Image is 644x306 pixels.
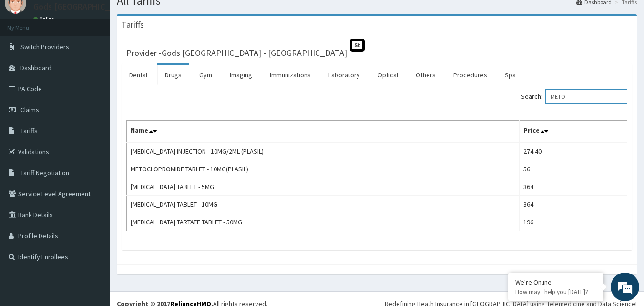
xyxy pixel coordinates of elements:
span: Tariff Negotiation [20,169,69,177]
span: Dashboard [20,63,51,72]
span: Switch Providers [20,42,69,51]
div: Minimize live chat window [156,5,179,28]
a: Immunizations [262,65,318,85]
a: Optical [370,65,406,85]
a: Online [33,16,56,22]
a: Imaging [222,65,260,85]
div: We're Online! [515,278,596,286]
td: 364 [520,178,627,196]
td: 196 [520,213,627,231]
p: Gods [GEOGRAPHIC_DATA] [33,2,133,11]
label: Search: [521,89,627,104]
td: [MEDICAL_DATA] TABLET - 5MG [127,178,520,196]
a: Dental [122,65,155,85]
a: Others [408,65,443,85]
td: METOCLOPROMIDE TABLET - 10MG(PLASIL) [127,160,520,178]
img: d_794563401_company_1708531726252_794563401 [18,48,39,72]
textarea: Type your message and hit 'Enter' [5,204,182,238]
span: We're online! [55,92,132,189]
span: Tariffs [20,127,38,135]
td: 274.40 [520,142,627,160]
a: Gym [192,65,220,85]
td: 56 [520,160,627,178]
input: Search: [545,89,627,104]
th: Name [127,121,520,143]
td: [MEDICAL_DATA] INJECTION - 10MG/2ML (PLASIL) [127,142,520,160]
div: Chat with us now [50,53,160,66]
td: [MEDICAL_DATA] TARTATE TABLET - 50MG [127,213,520,231]
h3: Provider - Gods [GEOGRAPHIC_DATA] - [GEOGRAPHIC_DATA] [126,49,347,57]
td: 364 [520,196,627,213]
span: Claims [20,106,39,114]
td: [MEDICAL_DATA] TABLET - 10MG [127,196,520,213]
a: Spa [497,65,523,85]
a: Laboratory [321,65,368,85]
p: How may I help you today? [515,288,596,296]
h3: Tariffs [122,21,144,29]
a: Drugs [157,65,189,85]
span: St [350,39,365,52]
th: Price [520,121,627,143]
a: Procedures [446,65,495,85]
